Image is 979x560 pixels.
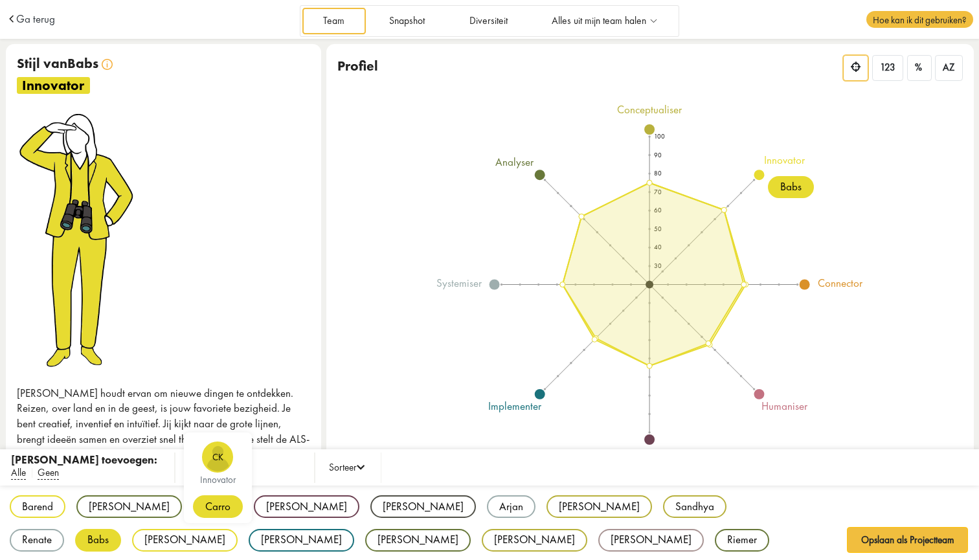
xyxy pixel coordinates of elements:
[132,529,238,552] div: [PERSON_NAME]
[818,276,864,291] tspan: connector
[531,8,677,34] a: Alles uit mijn team halen
[365,529,471,552] div: [PERSON_NAME]
[715,529,769,552] div: Riemer
[302,8,366,34] a: Team
[655,151,662,159] text: 90
[254,495,359,518] div: [PERSON_NAME]
[337,57,378,74] span: Profiel
[915,62,922,74] span: %
[768,176,814,199] div: Babs
[655,132,666,140] text: 100
[370,495,476,518] div: [PERSON_NAME]
[11,466,26,480] span: Alle
[38,466,59,480] span: Geen
[943,62,954,74] span: AZ
[546,495,652,518] div: [PERSON_NAME]
[765,153,806,168] tspan: innovator
[482,529,587,552] div: [PERSON_NAME]
[17,110,148,369] img: innovator.png
[76,495,182,518] div: [PERSON_NAME]
[75,529,121,552] div: Babs
[552,16,646,27] span: Alles uit mijn team halen
[67,54,98,72] span: Babs
[17,77,90,94] span: innovator
[329,460,365,476] div: Sorteer
[448,8,528,34] a: Diversiteit
[655,169,662,177] text: 80
[663,495,726,518] div: Sandhya
[487,495,535,518] div: Arjan
[249,529,354,552] div: [PERSON_NAME]
[866,11,973,28] span: Hoe kan ik dit gebruiken?
[17,386,310,478] p: [PERSON_NAME] houdt ervan om nieuwe dingen te ontdekken. Reizen, over land en in de geest, is jou...
[10,529,64,552] div: Renate
[16,14,55,25] a: Ga terug
[190,475,245,485] div: innovator
[102,59,113,70] img: info.svg
[11,453,157,468] div: [PERSON_NAME] toevoegen:
[193,495,243,518] div: Carro
[496,155,535,169] tspan: analyser
[762,399,809,413] tspan: humaniser
[880,62,895,74] span: 123
[436,276,482,291] tspan: systemiser
[17,54,98,72] span: Stijl van
[202,452,233,463] span: CK
[618,102,683,117] tspan: conceptualiser
[10,495,65,518] div: Barend
[847,527,969,553] button: Opslaan als Projectteam
[488,399,542,413] tspan: implementer
[598,529,704,552] div: [PERSON_NAME]
[368,8,445,34] a: Snapshot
